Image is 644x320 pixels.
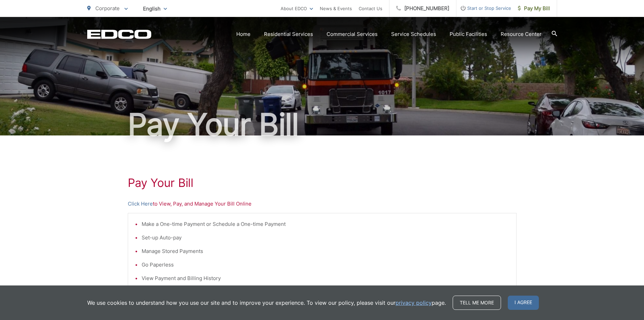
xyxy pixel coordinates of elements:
[320,4,352,13] a: News & Events
[501,30,542,38] a: Resource Center
[142,247,509,255] li: Manage Stored Payments
[142,274,509,282] li: View Payment and Billing History
[87,29,151,39] a: EDCD logo. Return to the homepage.
[450,30,487,38] a: Public Facilities
[236,30,251,38] a: Home
[95,5,120,12] span: Corporate
[281,4,313,13] a: About EDCO
[142,220,509,228] li: Make a One-time Payment or Schedule a One-time Payment
[128,176,517,190] h1: Pay Your Bill
[396,299,432,307] a: privacy policy
[87,299,446,307] p: We use cookies to understand how you use our site and to improve your experience. To view our pol...
[87,108,557,142] h1: Pay Your Bill
[142,261,509,269] li: Go Paperless
[264,30,313,38] a: Residential Services
[138,3,172,15] span: English
[508,296,539,310] span: I agree
[391,30,436,38] a: Service Schedules
[128,200,153,208] a: Click Here
[128,200,517,208] p: to View, Pay, and Manage Your Bill Online
[327,30,378,38] a: Commercial Services
[142,234,509,242] li: Set-up Auto-pay
[453,296,501,310] a: Tell me more
[359,4,382,13] a: Contact Us
[518,4,550,13] span: Pay My Bill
